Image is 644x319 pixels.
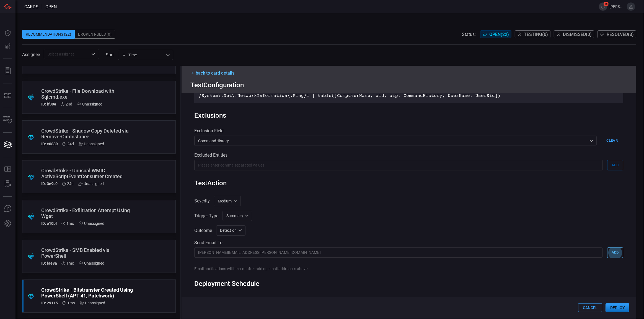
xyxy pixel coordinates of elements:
button: Detections [1,40,14,53]
button: Ask Us A Question [1,202,14,215]
span: 15 [604,2,609,6]
input: Please enter comma separated emails [194,247,603,258]
h5: ID: 29115 [41,301,58,305]
div: CommandHistory [194,136,597,146]
button: MITRE - Detection Posture [1,89,14,102]
div: Unassigned [77,102,103,106]
span: Status: [462,32,476,37]
span: Resolved ( 3 ) [607,32,634,37]
span: Jul 21, 2025 7:36 AM [67,261,74,265]
span: Dismissed ( 0 ) [563,32,592,37]
h5: ID: 3e9c0 [41,181,58,186]
span: [PERSON_NAME].[PERSON_NAME] [609,4,625,9]
div: Time [122,52,164,58]
button: Add [607,247,623,258]
div: Excluded Entities [194,152,623,158]
label: sort [106,52,114,57]
input: Please enter comma separated values [194,160,603,170]
div: Unassigned [79,142,104,146]
div: Exclusions [194,112,226,119]
span: Cards [24,4,38,9]
p: summary [226,213,243,218]
span: Jul 28, 2025 6:47 AM [66,102,73,106]
p: #type=falcon-raw-data #event_simpleName = CommandHistory | event_platform = "Win" | CommandHistor... [199,88,619,98]
button: Preferences [1,217,14,230]
button: Dashboard [1,27,14,40]
div: CrowdStrike - SMB Enabled via PowerShell [41,247,136,259]
button: Open(22) [480,30,511,38]
button: Reports [1,64,14,78]
p: detection [220,228,237,233]
h5: ID: e10bf [41,221,57,226]
div: Broken Rules (0) [75,30,115,39]
div: Test Action [194,179,623,187]
span: Jul 28, 2025 6:47 AM [68,142,74,146]
button: Dismissed(0) [554,30,594,38]
label: Trigger Type [194,213,218,218]
span: Jul 28, 2025 6:47 AM [67,181,74,186]
button: Rule Catalog [1,163,14,176]
span: open [45,4,57,9]
button: ALERT ANALYSIS [1,178,14,191]
div: Unassigned [78,181,104,186]
span: Open ( 22 ) [489,32,509,37]
span: Jul 21, 2025 7:36 AM [67,221,74,226]
div: Recommendations (22) [22,30,75,39]
h5: ID: fae8a [41,261,57,265]
div: Test Configuration [190,81,627,89]
button: Clear [601,136,623,146]
span: Assignee [22,52,40,57]
label: Outcome [194,228,212,233]
span: Jul 21, 2025 7:36 AM [68,301,75,305]
div: CrowdStrike - Bitstransfer Created Using PowerShell (APT 41, Patchwork) [41,287,136,299]
div: Send email to [194,240,623,245]
button: Open [89,50,97,58]
div: CrowdStrike - Exfiltration Attempt Using Wget [41,207,136,219]
button: Cards [1,138,14,151]
div: CrowdStrike - Shadow Copy Deleted via Remove-CimInstance [41,128,136,139]
span: Testing ( 0 ) [524,32,548,37]
button: Testing(0) [515,30,550,38]
div: Unassigned [80,301,105,305]
div: CrowdStrike - Unusual WMIC ActiveScriptEventConsumer Created [41,168,136,179]
div: Deployment Schedule [194,280,623,288]
div: back to card details [190,70,627,76]
p: Medium [218,198,232,204]
div: Email notifications will be sent after adding email addresses above [194,267,623,271]
input: Select assignee [45,51,88,57]
button: 15 [599,2,607,11]
label: Severity [194,198,210,204]
div: CrowdStrike - File Download with Sqlcmd.exe [41,88,136,100]
button: Inventory [1,114,14,127]
div: Exclusion Field [194,128,623,133]
button: Deploy [606,303,629,312]
div: Unassigned [79,221,105,226]
button: Resolved(3) [598,30,636,38]
h5: ID: ff00e [41,102,56,106]
button: Cancel [578,303,602,312]
h5: ID: e0839 [41,142,58,146]
div: Unassigned [79,261,105,265]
